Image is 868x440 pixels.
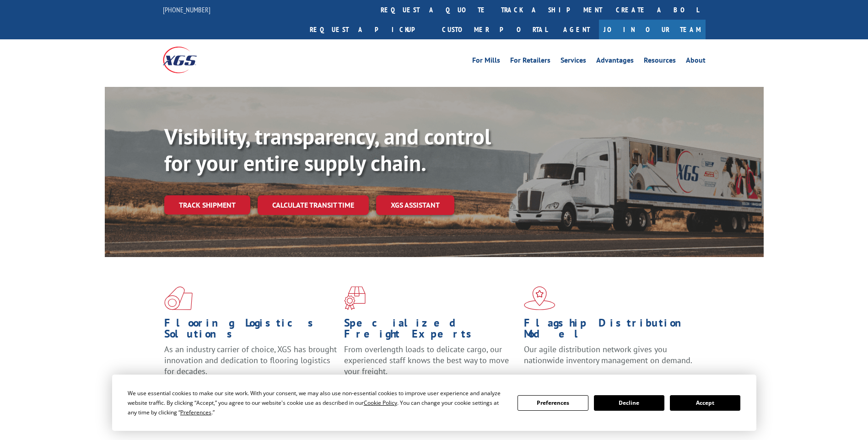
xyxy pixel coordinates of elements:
[164,317,337,344] h1: Flooring Logistics Solutions
[524,374,638,385] a: Learn More >
[596,57,634,67] a: Advantages
[364,399,397,407] span: Cookie Policy
[164,195,250,215] a: Track shipment
[344,344,517,385] p: From overlength loads to delicate cargo, our experienced staff knows the best way to move your fr...
[435,20,554,39] a: Customer Portal
[510,57,550,67] a: For Retailers
[561,57,586,67] a: Services
[554,20,599,39] a: Agent
[344,286,366,310] img: xgs-icon-focused-on-flooring-red
[344,317,517,344] h1: Specialized Freight Experts
[518,395,588,411] button: Preferences
[524,286,555,310] img: xgs-icon-flagship-distribution-model-red
[594,395,664,411] button: Decline
[472,57,500,67] a: For Mills
[258,195,369,215] a: Calculate transit time
[376,195,454,215] a: XGS ASSISTANT
[524,344,692,365] span: Our agile distribution network gives you nationwide inventory management on demand.
[644,57,676,67] a: Resources
[164,344,337,376] span: As an industry carrier of choice, XGS has brought innovation and dedication to flooring logistics...
[112,375,756,431] div: Cookie Consent Prompt
[599,20,706,39] a: Join Our Team
[180,408,211,416] span: Preferences
[303,20,435,39] a: Request a pickup
[524,317,697,344] h1: Flagship Distribution Model
[128,388,507,417] div: We use essential cookies to make our site work. With your consent, we may also use non-essential ...
[164,286,193,310] img: xgs-icon-total-supply-chain-intelligence-red
[164,122,491,177] b: Visibility, transparency, and control for your entire supply chain.
[686,57,706,67] a: About
[670,395,740,411] button: Accept
[163,5,210,14] a: [PHONE_NUMBER]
